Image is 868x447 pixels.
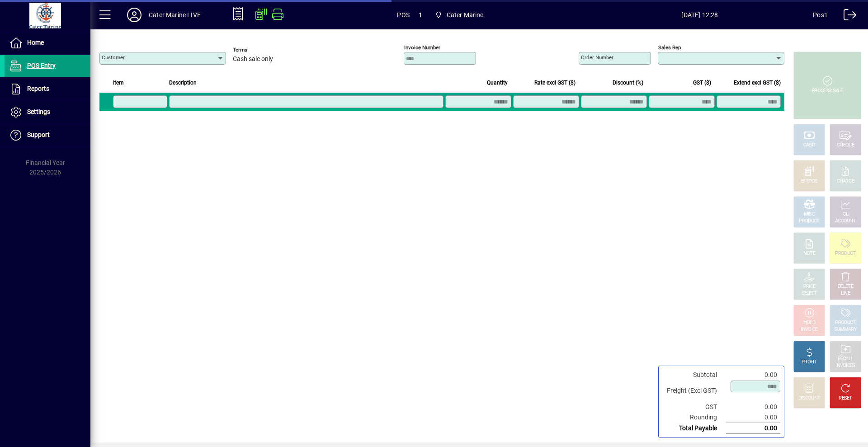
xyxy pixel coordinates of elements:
div: RECALL [838,356,854,362]
td: Subtotal [662,370,726,380]
div: DISCOUNT [798,395,820,402]
span: Support [27,131,50,138]
span: Terms [233,47,287,53]
div: HOLD [803,320,815,326]
div: Cater Marine LIVE [149,8,201,22]
div: SUMMARY [834,326,857,333]
div: LINE [841,290,850,297]
div: ACCOUNT [835,218,856,225]
div: INVOICE [801,326,817,333]
span: POS [397,8,410,22]
div: RESET [839,395,852,402]
span: Cater Marine [447,8,484,22]
div: SELECT [802,290,817,297]
span: Cater Marine [431,7,487,23]
div: NOTE [803,250,815,257]
span: Item [113,78,124,88]
td: Total Payable [662,423,726,434]
a: Settings [5,101,90,123]
a: Reports [5,78,90,100]
span: Home [27,39,44,46]
span: Quantity [487,78,508,88]
div: PRODUCT [835,250,855,257]
div: INVOICES [835,362,855,369]
mat-label: Order number [581,54,613,61]
div: GL [843,211,849,218]
div: CHEQUE [837,142,854,149]
mat-label: Sales rep [658,44,681,51]
mat-label: Invoice number [404,44,440,51]
span: Cash sale only [233,56,273,63]
td: 0.00 [726,402,780,412]
td: Rounding [662,412,726,423]
div: PRODUCT [799,218,819,225]
span: GST ($) [693,78,711,88]
mat-label: Customer [102,54,125,61]
div: CASH [803,142,815,149]
div: PROCESS SALE [811,88,843,94]
td: GST [662,402,726,412]
span: [DATE] 12:28 [587,8,813,22]
td: 0.00 [726,412,780,423]
span: Extend excl GST ($) [734,78,781,88]
div: PROFIT [802,359,817,366]
span: 1 [419,8,422,22]
div: CHARGE [837,178,854,185]
td: 0.00 [726,370,780,380]
div: Pos1 [813,8,828,22]
a: Logout [837,2,857,31]
span: Description [169,78,197,88]
td: 0.00 [726,423,780,434]
span: Settings [27,108,50,115]
td: Freight (Excl GST) [662,380,726,402]
div: MISC [804,211,815,218]
div: PRODUCT [835,320,855,326]
span: Rate excl GST ($) [534,78,576,88]
div: EFTPOS [801,178,818,185]
a: Support [5,124,90,146]
span: POS Entry [27,62,56,69]
span: Reports [27,85,49,92]
span: Discount (%) [613,78,643,88]
div: PRICE [803,283,816,290]
button: Profile [120,7,149,23]
div: DELETE [838,283,853,290]
a: Home [5,32,90,54]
